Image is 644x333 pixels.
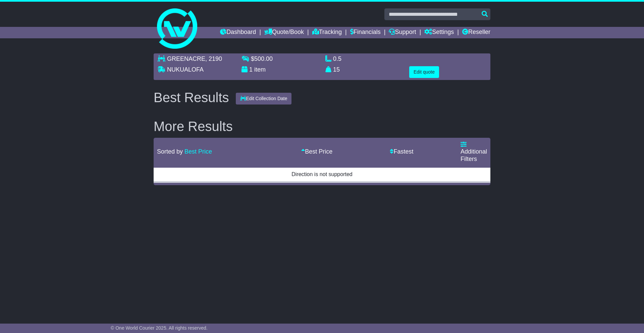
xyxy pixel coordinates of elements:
[167,55,205,62] span: GREENACRE
[424,27,454,38] a: Settings
[264,27,304,38] a: Quote/Book
[157,148,183,155] span: Sorted by
[301,148,332,155] a: Best Price
[154,167,490,182] td: Direction is not supported
[249,66,253,73] span: 1
[236,93,292,105] button: Edit Collection Date
[312,27,342,38] a: Tracking
[111,325,208,331] span: © One World Courier 2025. All rights reserved.
[389,27,416,38] a: Support
[220,27,256,38] a: Dashboard
[150,90,232,105] div: Best Results
[184,148,212,155] a: Best Price
[251,55,273,62] span: $
[350,27,381,38] a: Financials
[167,66,204,73] span: NUKUALOFA
[154,119,490,134] h2: More Results
[254,66,266,73] span: item
[254,55,273,62] span: 500.00
[205,55,222,62] span: , 2190
[333,55,341,62] span: 0.5
[461,141,487,162] a: Additional Filters
[409,66,439,78] button: Edit quote
[462,27,490,38] a: Reseller
[333,66,340,73] span: 15
[390,148,413,155] a: Fastest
